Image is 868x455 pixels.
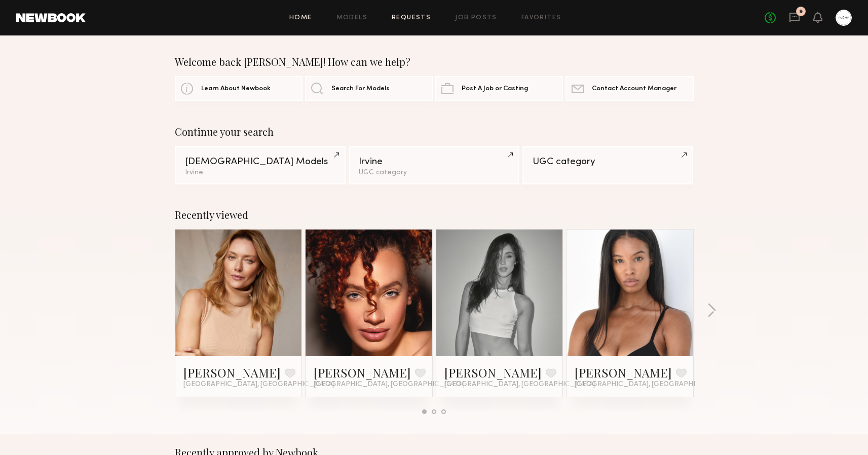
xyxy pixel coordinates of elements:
span: [GEOGRAPHIC_DATA], [GEOGRAPHIC_DATA] [575,381,726,389]
a: [PERSON_NAME] [314,364,411,381]
div: Irvine [185,169,335,176]
div: Continue your search [175,126,694,138]
span: Search For Models [331,86,390,92]
div: UGC category [359,169,509,176]
span: [GEOGRAPHIC_DATA], [GEOGRAPHIC_DATA] [444,381,595,389]
a: Job Posts [455,15,497,21]
a: Contact Account Manager [565,76,693,101]
span: [GEOGRAPHIC_DATA], [GEOGRAPHIC_DATA] [183,381,334,389]
a: [PERSON_NAME] [183,364,281,381]
a: Search For Models [305,76,433,101]
a: [PERSON_NAME] [575,364,672,381]
a: Requests [392,15,431,21]
span: Contact Account Manager [592,86,676,92]
div: UGC category [533,157,683,167]
a: Post A Job or Casting [435,76,563,101]
span: Learn About Newbook [201,86,271,92]
a: IrvineUGC category [349,146,519,184]
a: Models [336,15,367,21]
a: 9 [789,12,800,24]
a: Favorites [521,15,561,21]
div: Welcome back [PERSON_NAME]! How can we help? [175,56,694,68]
a: Home [289,15,312,21]
span: Post A Job or Casting [462,86,528,92]
a: [DEMOGRAPHIC_DATA] ModelsIrvine [175,146,346,184]
span: [GEOGRAPHIC_DATA], [GEOGRAPHIC_DATA] [314,381,465,389]
a: UGC category [522,146,693,184]
div: 9 [799,9,803,15]
div: Recently viewed [175,209,694,221]
div: [DEMOGRAPHIC_DATA] Models [185,157,335,167]
a: Learn About Newbook [175,76,303,101]
a: [PERSON_NAME] [444,364,542,381]
div: Irvine [359,157,509,167]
